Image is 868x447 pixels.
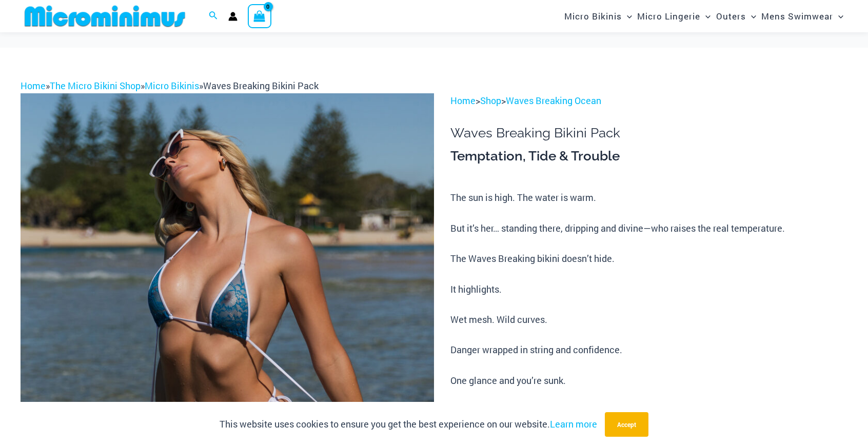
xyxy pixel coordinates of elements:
span: Outers [716,3,746,29]
span: » » » [21,79,319,92]
a: Micro Bikinis [145,79,199,92]
a: Waves Breaking Ocean [506,94,601,107]
a: Home [21,79,46,92]
span: Micro Bikinis [564,3,622,29]
p: This website uses cookies to ensure you get the best experience on our website. [220,417,597,432]
h3: Temptation, Tide & Trouble [450,148,847,165]
a: Micro BikinisMenu ToggleMenu Toggle [562,3,635,29]
a: Learn more [550,418,597,430]
button: Accept [605,412,648,437]
a: Shop [480,94,501,107]
span: Menu Toggle [746,3,756,29]
h1: Waves Breaking Bikini Pack [450,125,847,141]
a: OutersMenu ToggleMenu Toggle [714,3,759,29]
img: MM SHOP LOGO FLAT [21,5,189,28]
a: Micro LingerieMenu ToggleMenu Toggle [635,3,713,29]
span: Menu Toggle [622,3,632,29]
span: Menu Toggle [833,3,843,29]
span: Mens Swimwear [761,3,833,29]
span: Micro Lingerie [637,3,700,29]
span: Menu Toggle [700,3,711,29]
a: Home [450,94,476,107]
span: Waves Breaking Bikini Pack [203,79,319,92]
a: Account icon link [228,12,238,21]
nav: Site Navigation [560,2,847,31]
a: Mens SwimwearMenu ToggleMenu Toggle [759,3,846,29]
a: The Micro Bikini Shop [50,79,141,92]
a: View Shopping Cart, empty [248,4,271,28]
p: > > [450,93,847,109]
a: Search icon link [209,10,218,23]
